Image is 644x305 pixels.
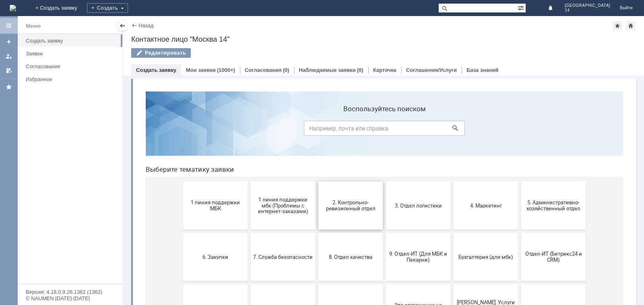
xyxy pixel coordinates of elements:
[182,114,241,126] span: 2. Контрольно-ревизионный отдел
[26,51,118,57] div: Заявки
[317,169,376,175] span: Бухгалтерия (для мбк)
[626,21,636,31] div: Сделать домашней страницей
[249,117,309,123] span: 3. Отдел логистики
[23,60,121,73] a: Согласования
[384,166,444,178] span: Отдел-ИТ (Битрикс24 и CRM)
[26,38,118,44] div: Создать заявку
[165,36,326,51] input: Например, почта или справка
[182,220,241,226] span: Франчайзинг
[249,217,309,229] span: Это соглашение не активно!
[373,67,396,73] a: Карточка
[179,96,244,144] button: 2. Контрольно-ревизионный отдел
[186,67,216,73] a: Мои заявки
[314,96,379,144] button: 4. Маркетинг
[165,20,326,28] label: Воспользуйтесь поиском
[46,220,106,226] span: Отдел-ИТ (Офис)
[26,63,118,69] div: Согласования
[283,67,289,73] div: (0)
[138,22,153,28] a: Назад
[182,169,241,175] span: 8. Отдел качества
[136,67,176,73] a: Создать заявку
[317,214,376,232] span: [PERSON_NAME]. Услуги ИТ для МБК (оформляет L1)
[466,67,498,73] a: База знаний
[357,67,363,73] div: (0)
[247,199,311,247] button: Это соглашение не активно!
[2,50,15,63] a: Мои заявки
[44,96,108,144] button: 1 линия поддержки МБК
[518,4,526,11] span: Расширенный поиск
[217,67,235,73] div: (1000+)
[179,148,244,196] button: 8. Отдел качества
[114,169,173,175] span: 7. Служба безопасности
[46,114,106,126] span: 1 линия поддержки МБК
[314,148,379,196] button: Бухгалтерия (для мбк)
[247,148,311,196] button: 9. Отдел-ИТ (Для МБК и Пекарни)
[10,5,16,11] a: Перейти на домашнюю страницу
[565,3,610,8] span: [GEOGRAPHIC_DATA]
[2,64,15,77] a: Мои согласования
[613,21,622,31] div: Добавить в избранное
[406,67,457,73] a: Соглашения/Услуги
[26,296,114,301] div: © NAUMEN [DATE]-[DATE]
[6,80,484,88] header: Выберите тематику заявки
[2,35,15,48] a: Создать заявку
[44,199,108,247] button: Отдел-ИТ (Офис)
[382,96,446,144] button: 5. Административно-хозяйственный отдел
[245,67,282,73] a: Согласования
[26,21,41,31] div: Меню
[299,67,356,73] a: Наблюдаемые заявки
[111,199,176,247] button: Финансовый отдел
[111,96,176,144] button: 1 линия поддержки мбк (Проблемы с интернет-заказами)
[23,35,121,47] a: Создать заявку
[384,114,444,126] span: 5. Административно-хозяйственный отдел
[382,199,446,247] button: не актуален
[114,220,173,226] span: Финансовый отдел
[114,111,173,129] span: 1 линия поддержки мбк (Проблемы с интернет-заказами)
[23,47,121,60] a: Заявки
[382,148,446,196] button: Отдел-ИТ (Битрикс24 и CRM)
[179,199,244,247] button: Франчайзинг
[26,76,109,82] div: Избранное
[314,199,379,247] button: [PERSON_NAME]. Услуги ИТ для МБК (оформляет L1)
[118,21,127,31] div: Скрыть меню
[317,117,376,123] span: 4. Маркетинг
[26,289,114,295] div: Версия: 4.18.0.9.26.1362 (1362)
[87,3,128,13] div: Создать
[44,148,108,196] button: 6. Закупки
[249,166,309,178] span: 9. Отдел-ИТ (Для МБК и Пекарни)
[10,5,16,11] img: logo
[247,96,311,144] button: 3. Отдел логистики
[46,169,106,175] span: 6. Закупки
[384,220,444,226] span: не актуален
[111,148,176,196] button: 7. Служба безопасности
[131,35,636,43] div: Контактное лицо "Москва 14"
[565,8,610,13] span: 14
